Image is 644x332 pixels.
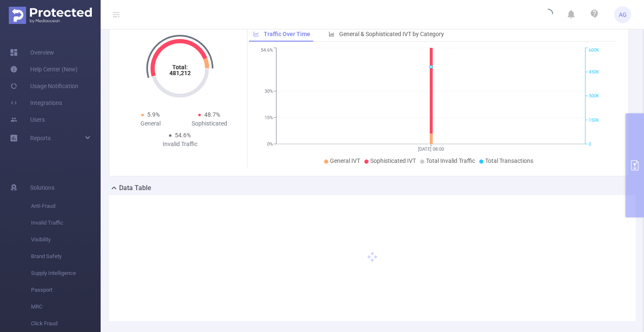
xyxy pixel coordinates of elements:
tspan: 450K [589,69,599,75]
span: General IVT [330,157,360,164]
i: icon: line-chart [253,31,259,37]
a: Overview [10,44,54,61]
h2: Data Table [119,183,151,193]
span: Reports [30,135,51,141]
span: Traffic Over Time [264,31,310,37]
span: General & Sophisticated IVT by Category [339,31,444,37]
span: Visibility [31,231,101,248]
tspan: 30% [265,89,273,94]
tspan: 300K [589,94,599,99]
span: Click Fraud [31,315,101,332]
span: Anti-Fraud [31,198,101,214]
div: Invalid Traffic [151,140,209,149]
img: Protected Media [9,7,92,24]
tspan: 54.6% [261,48,273,53]
span: Passport [31,282,101,298]
div: Sophisticated [180,119,239,128]
span: Invalid Traffic [31,214,101,231]
tspan: 15% [265,115,273,120]
span: MRC [31,298,101,315]
tspan: 150K [589,118,599,123]
tspan: 481,212 [169,70,191,76]
a: Help Center (New) [10,61,78,78]
span: 54.6% [175,132,191,139]
tspan: 600K [589,48,599,53]
tspan: Total: [172,64,188,71]
tspan: 0 [589,141,591,147]
span: Supply Intelligence [31,265,101,282]
span: AG [619,6,627,23]
a: Integrations [10,94,62,111]
span: Brand Safety [31,248,101,265]
span: Solutions [30,179,55,196]
span: 48.7% [204,111,220,118]
a: Reports [30,130,51,146]
div: General [121,119,180,128]
i: icon: loading [543,9,553,21]
span: Total Transactions [485,157,533,164]
i: icon: bar-chart [329,31,335,37]
span: 5.9% [147,111,160,118]
tspan: 0% [267,141,273,147]
a: Usage Notification [10,78,78,94]
a: Users [10,111,45,128]
span: Total Invalid Traffic [426,157,475,164]
span: Sophisticated IVT [370,157,416,164]
tspan: [DATE] 08:00 [418,146,444,152]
